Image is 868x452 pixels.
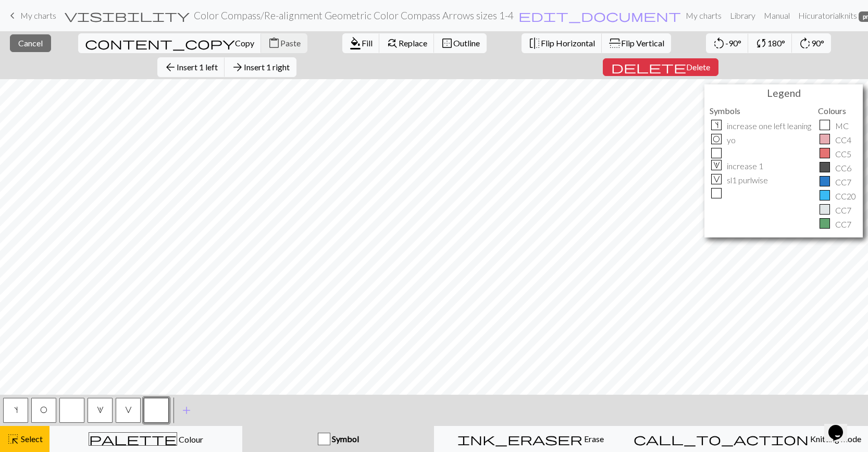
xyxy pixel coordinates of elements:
span: increase one left leaning [14,406,18,414]
span: My charts [20,10,56,20]
button: 90° [792,33,831,53]
a: My charts [681,5,726,26]
button: Flip Horizontal [522,33,602,53]
div: O [711,134,722,144]
span: 90° [811,38,824,48]
span: highlight_alt [7,432,19,446]
span: flip [528,36,541,51]
button: Fill [342,33,380,53]
h2: Color Compass / Re-alignment Geometric Color Compass Arrows sizes 1-4 [194,9,514,21]
span: flip [607,37,622,49]
span: find_replace [386,36,399,51]
button: Flip Vertical [602,33,671,53]
div: 1 [711,160,722,170]
span: Replace [399,38,427,48]
a: Manual [760,5,794,26]
span: Flip Horizontal [541,38,595,48]
button: s [3,398,28,423]
span: 180° [767,38,785,48]
p: CC7 [835,176,851,189]
button: 180° [748,33,792,53]
a: My charts [6,7,56,24]
span: call_to_action [634,432,809,446]
button: V [116,398,141,423]
span: keyboard_arrow_left [6,8,19,23]
span: yo [40,406,47,414]
span: palette [89,432,177,446]
span: Colour [177,434,203,444]
span: Insert 1 left [177,62,218,72]
button: Cancel [10,34,51,52]
span: arrow_forward [231,60,244,74]
p: increase 1 [727,160,763,172]
span: delete [611,60,686,74]
h4: Legend [707,87,860,99]
span: rotate_right [799,36,811,51]
span: content_copy [85,36,235,51]
div: s [711,120,722,130]
span: Delete [686,62,710,72]
p: CC4 [835,134,851,146]
p: CC7 [835,218,851,231]
span: rotate_left [713,36,725,51]
span: Cancel [18,38,43,48]
button: Delete [603,58,718,76]
p: MC [835,120,849,132]
p: CC7 [835,204,851,217]
span: Symbol [330,434,359,444]
p: increase one left leaning [727,120,811,132]
span: Select [19,434,43,444]
button: -90° [706,33,749,53]
span: Knitting mode [809,434,861,444]
button: Symbol [242,426,434,452]
button: Knitting mode [627,426,868,452]
span: -90° [725,38,741,48]
button: Insert 1 left [157,57,225,77]
span: sync [755,36,767,51]
button: Copy [78,33,262,53]
span: Copy [235,38,254,48]
button: 1 [88,398,113,423]
span: ink_eraser [457,432,582,446]
span: Insert 1 right [244,62,290,72]
span: Outline [453,38,480,48]
p: CC20 [835,190,856,203]
h5: Symbols [710,106,813,116]
p: CC6 [835,162,851,174]
span: sl1 purlwise [125,406,132,414]
span: border_outer [441,36,453,51]
div: V [711,174,722,184]
p: CC5 [835,148,851,160]
h5: Colours [818,106,858,116]
p: yo [727,134,736,146]
iframe: chat widget [824,410,858,442]
span: visibility [65,8,190,23]
span: format_color_fill [349,36,362,51]
span: Flip Vertical [621,38,664,48]
span: add [180,403,193,418]
span: Fill [362,38,373,48]
button: Outline [434,33,487,53]
button: Insert 1 right [225,57,296,77]
button: Colour [49,426,242,452]
button: O [31,398,56,423]
p: sl1 purlwise [727,174,768,186]
span: arrow_back [164,60,177,74]
button: Replace [379,33,435,53]
button: Erase [434,426,627,452]
span: edit_document [518,8,681,23]
a: Library [726,5,760,26]
span: increase 1 [97,406,104,414]
span: Erase [582,434,604,444]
